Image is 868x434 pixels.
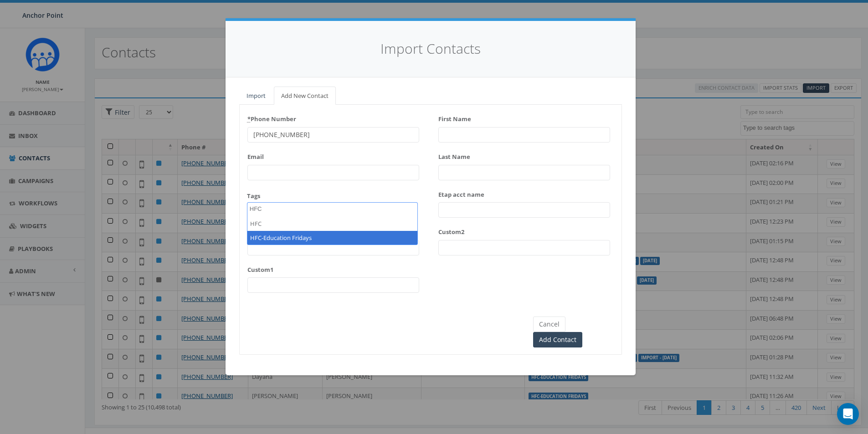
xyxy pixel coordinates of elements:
label: Last Name [438,149,470,161]
li: HFC-Education Fridays [247,231,417,245]
a: Import [239,87,273,105]
label: First Name [438,112,471,123]
label: Custom1 [247,262,273,274]
label: Email [247,149,264,161]
h4: Import Contacts [239,39,622,59]
input: +1 214-248-4342 [247,127,419,143]
textarea: Search [250,205,267,213]
label: Phone Number [247,112,296,123]
input: Enter a valid email address (e.g., example@domain.com) [247,165,419,180]
abbr: required [247,115,251,123]
li: HFC [247,217,417,231]
div: Open Intercom Messenger [837,403,859,425]
input: Add Contact [533,332,582,347]
button: Cancel [533,317,565,332]
label: Custom2 [438,225,464,236]
a: Add New Contact [274,87,336,105]
label: Tags [247,192,260,200]
label: Etap acct name [438,187,484,199]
